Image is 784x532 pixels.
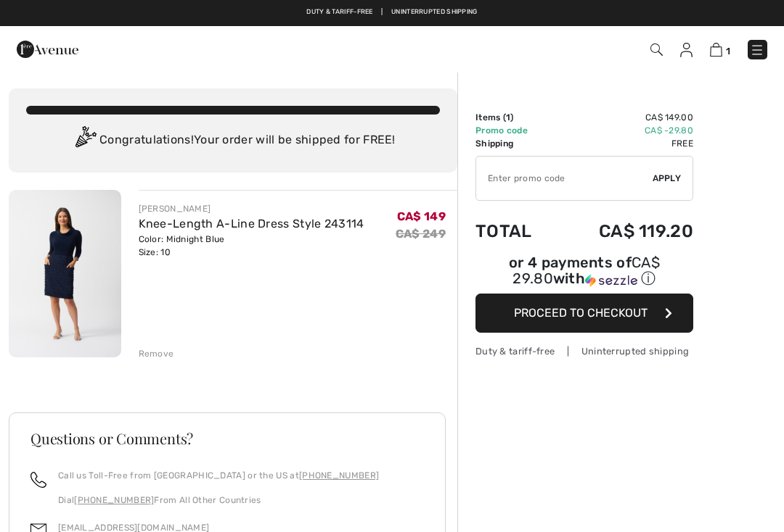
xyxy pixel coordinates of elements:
td: Shipping [475,137,557,150]
td: Free [557,137,693,150]
img: call [30,472,46,488]
button: Proceed to Checkout [475,294,693,333]
td: Items ( ) [475,111,557,124]
span: CA$ 149 [397,209,446,223]
td: Total [475,207,557,256]
a: Knee-Length A-Line Dress Style 243114 [139,217,364,230]
div: Remove [139,347,174,360]
td: CA$ -29.80 [557,124,693,137]
img: Congratulation2.svg [70,126,99,155]
div: Color: Midnight Blue Size: 10 [139,233,364,259]
span: 1 [726,46,730,57]
img: 1ère Avenue [17,35,78,64]
a: [PHONE_NUMBER] [299,470,379,481]
div: or 4 payments of with [475,256,693,288]
img: Menu [750,43,764,57]
a: 1ère Avenue [17,41,78,55]
div: or 4 payments ofCA$ 29.80withSezzle Click to learn more about Sezzle [475,256,693,294]
img: Sezzle [585,274,637,287]
td: Promo code [475,124,557,137]
img: Knee-Length A-Line Dress Style 243114 [9,190,121,357]
a: 1 [710,41,730,58]
h3: Questions or Comments? [30,431,424,446]
td: CA$ 149.00 [557,111,693,124]
input: Promo code [476,157,653,200]
span: Apply [653,172,682,185]
p: Dial From All Other Countries [58,494,379,507]
span: CA$ 29.80 [513,254,660,287]
img: Shopping Bag [710,43,722,57]
div: Duty & tariff-free | Uninterrupted shipping [475,344,693,358]
a: [PHONE_NUMBER] [74,495,154,505]
div: Congratulations! Your order will be shipped for FREE! [26,126,440,155]
span: 1 [506,112,510,122]
img: My Info [680,43,693,57]
img: Search [650,43,663,56]
p: Call us Toll-Free from [GEOGRAPHIC_DATA] or the US at [58,469,379,482]
s: CA$ 249 [396,227,446,241]
td: CA$ 119.20 [557,207,693,256]
span: Proceed to Checkout [514,306,648,320]
div: [PERSON_NAME] [139,202,364,215]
